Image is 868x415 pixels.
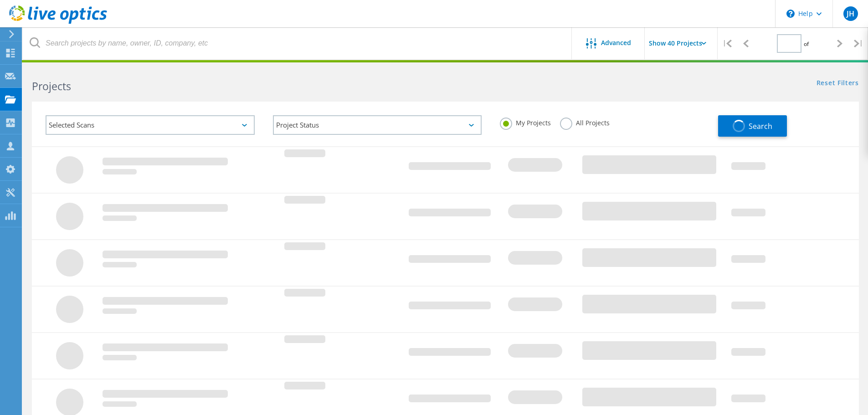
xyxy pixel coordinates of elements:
[849,27,868,60] div: |
[32,79,71,93] b: Projects
[9,19,107,26] a: Live Optics Dashboard
[786,10,795,18] svg: \n
[46,115,255,135] div: Selected Scans
[23,27,572,59] input: Search projects by name, owner, ID, company, etc
[749,121,772,131] span: Search
[718,115,787,137] button: Search
[817,80,859,87] a: Reset Filters
[847,10,854,17] span: JH
[500,118,551,126] label: My Projects
[560,118,610,126] label: All Projects
[804,40,809,48] span: of
[601,40,631,46] span: Advanced
[273,115,482,135] div: Project Status
[718,27,736,60] div: |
